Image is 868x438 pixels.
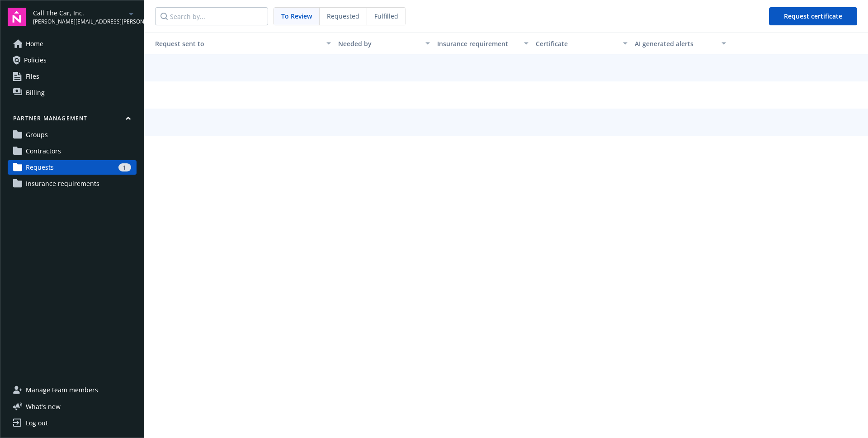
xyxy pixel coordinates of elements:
[8,160,137,175] a: Requests1
[769,7,857,25] button: Request certificate
[327,11,359,21] span: Requested
[434,33,533,54] button: Insurance requirement
[8,86,137,100] a: Billing
[8,114,137,126] button: Partner management
[8,69,137,84] a: Files
[631,33,730,54] button: AI generated alerts
[33,18,126,26] span: [PERSON_NAME][EMAIL_ADDRESS][PERSON_NAME][DOMAIN_NAME]
[26,176,99,191] span: Insurance requirements
[8,144,137,158] a: Contractors
[33,8,126,18] span: Call The Car, Inc.
[26,128,48,142] span: Groups
[26,383,98,397] span: Manage team members
[8,128,137,142] a: Groups
[26,69,39,84] span: Files
[374,11,398,21] span: Fulfilled
[148,39,321,48] div: Request sent to
[8,402,75,411] button: What's new
[26,160,54,175] span: Requests
[8,53,137,67] a: Policies
[26,144,61,158] span: Contractors
[437,39,519,48] div: Insurance requirement
[24,53,47,67] span: Policies
[26,416,48,430] div: Log out
[118,163,131,171] div: 1
[784,12,842,20] span: Request certificate
[26,37,43,51] span: Home
[8,176,137,191] a: Insurance requirements
[8,383,137,397] a: Manage team members
[26,86,45,100] span: Billing
[8,37,137,51] a: Home
[335,33,434,54] button: Needed by
[8,8,26,26] img: navigator-logo.svg
[281,11,312,21] span: To Review
[155,7,268,25] input: Search by...
[338,39,420,48] div: Needed by
[635,39,717,48] div: AI generated alerts
[126,8,137,19] a: arrowDropDown
[33,8,137,26] button: Call The Car, Inc.[PERSON_NAME][EMAIL_ADDRESS][PERSON_NAME][DOMAIN_NAME]arrowDropDown
[532,33,631,54] button: Certificate
[536,39,618,48] div: Certificate
[26,402,61,411] span: What ' s new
